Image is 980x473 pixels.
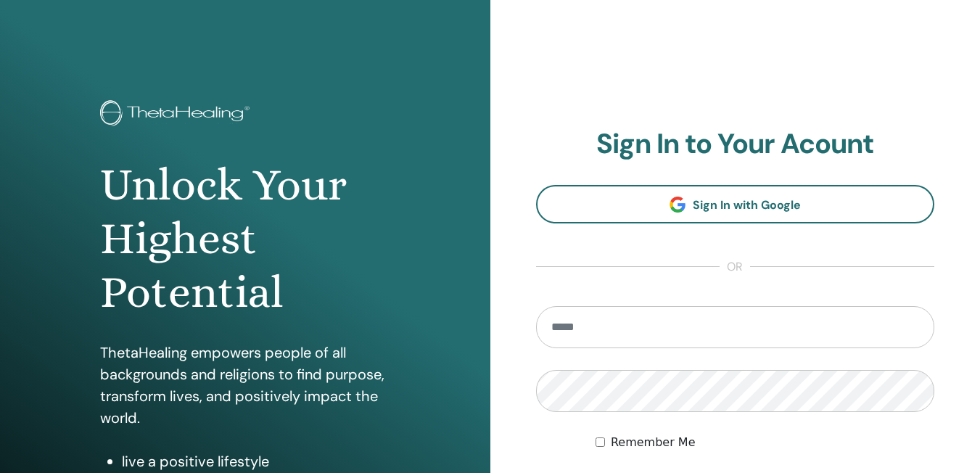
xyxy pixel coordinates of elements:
[100,342,390,429] p: ThetaHealing empowers people of all backgrounds and religions to find purpose, transform lives, a...
[100,158,390,320] h1: Unlock Your Highest Potential
[611,434,696,451] label: Remember Me
[122,451,390,472] li: live a positive lifestyle
[720,258,750,276] span: or
[536,185,935,223] a: Sign In with Google
[596,434,934,451] div: Keep me authenticated indefinitely or until I manually logout
[693,197,801,213] span: Sign In with Google
[536,128,935,161] h2: Sign In to Your Acount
